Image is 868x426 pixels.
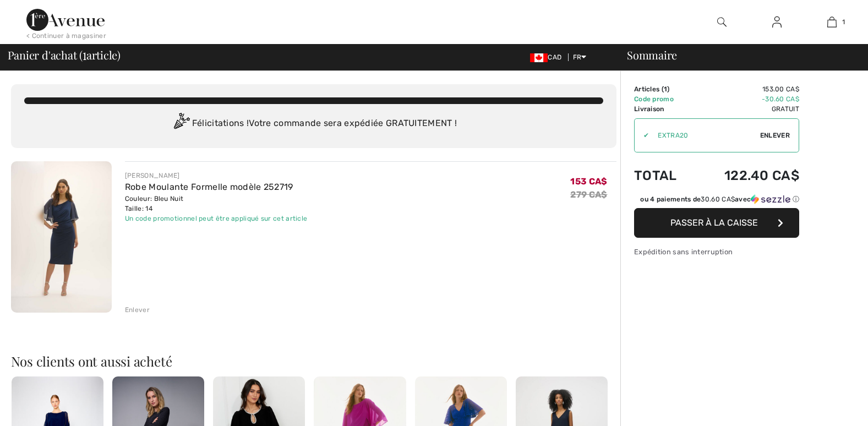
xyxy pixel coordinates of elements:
div: Expédition sans interruption [634,247,799,257]
div: ou 4 paiements de30.60 CA$avecSezzle Cliquez pour en savoir plus sur Sezzle [634,194,799,208]
td: Articles ( ) [634,84,694,94]
span: 30.60 CA$ [701,195,735,203]
td: 122.40 CA$ [694,157,799,194]
img: Congratulation2.svg [170,113,192,135]
img: Mes infos [772,15,782,29]
div: Sommaire [614,50,861,61]
img: Sezzle [751,194,790,204]
img: Mon panier [827,15,837,29]
td: Code promo [634,94,694,104]
div: Enlever [125,305,150,315]
span: Enlever [760,130,790,140]
div: [PERSON_NAME] [125,171,308,181]
input: Code promo [649,119,760,152]
s: 279 CA$ [570,189,607,200]
span: 1 [83,47,86,61]
td: Total [634,157,694,194]
span: Panier d'achat ( article) [8,50,121,61]
span: CAD [530,53,566,61]
td: -30.60 CA$ [694,94,799,104]
div: Couleur: Bleu Nuit Taille: 14 [125,194,308,214]
button: Passer à la caisse [634,208,799,238]
span: 1 [842,17,845,27]
a: Se connecter [763,15,790,29]
div: ou 4 paiements de avec [640,194,799,204]
span: 1 [664,85,667,93]
img: recherche [717,15,727,29]
img: Canadian Dollar [530,53,548,62]
img: 1ère Avenue [26,9,105,31]
a: 1 [805,15,859,29]
div: Un code promotionnel peut être appliqué sur cet article [125,214,308,223]
a: Robe Moulante Formelle modèle 252719 [125,182,293,192]
h2: Nos clients ont aussi acheté [11,354,616,368]
span: 153 CA$ [570,176,607,187]
span: FR [573,53,587,61]
td: 153.00 CA$ [694,84,799,94]
span: Passer à la caisse [670,217,758,228]
td: Gratuit [694,104,799,114]
div: < Continuer à magasiner [26,31,106,41]
div: ✔ [635,130,649,140]
div: Félicitations ! Votre commande sera expédiée GRATUITEMENT ! [24,113,603,135]
td: Livraison [634,104,694,114]
img: Robe Moulante Formelle modèle 252719 [11,161,112,313]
